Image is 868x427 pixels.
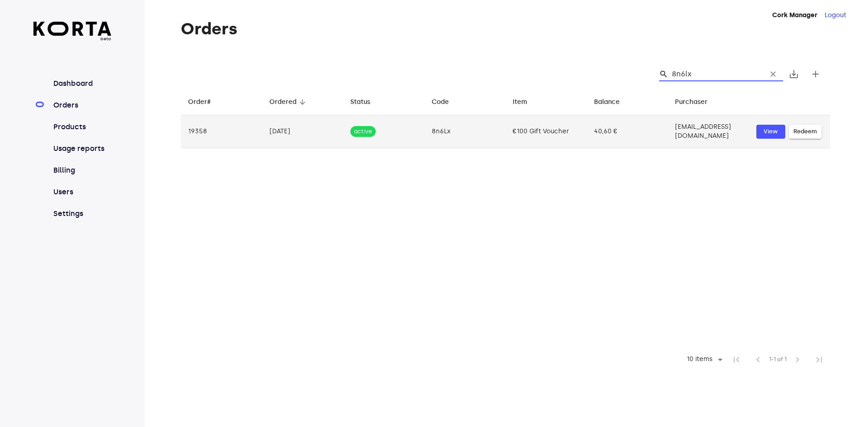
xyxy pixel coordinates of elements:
[747,349,769,371] span: Previous Page
[52,165,112,176] a: Billing
[672,67,759,81] input: Search
[594,97,632,108] span: Balance
[181,20,830,38] h1: Orders
[52,143,112,154] a: Usage reports
[761,127,781,137] span: View
[505,115,587,148] td: €100 Gift Voucher
[787,349,808,371] span: Next Page
[350,97,382,108] span: Status
[52,100,112,111] a: Orders
[188,97,211,108] div: Order#
[262,115,344,148] td: [DATE]
[269,97,308,108] span: Ordered
[793,127,817,137] span: Redeem
[513,97,527,108] div: Item
[513,97,539,108] span: Item
[181,115,262,148] td: 19358
[825,11,846,20] button: Logout
[33,36,112,42] span: beta
[684,356,715,363] div: 10 items
[350,97,370,108] div: Status
[52,208,112,219] a: Settings
[681,353,726,366] div: 10 items
[659,70,668,79] span: Search
[769,355,787,364] span: 1-1 of 1
[675,97,708,108] div: Purchaser
[188,97,222,108] span: Order#
[269,97,297,108] div: Ordered
[788,69,799,80] span: save_alt
[756,125,785,139] button: View
[52,78,112,89] a: Dashboard
[772,11,817,19] strong: Cork Manager
[298,98,307,106] span: arrow_downward
[783,63,805,85] button: Export
[726,349,747,371] span: First Page
[33,22,112,36] img: Korta
[52,122,112,132] a: Products
[432,97,461,108] span: Code
[52,187,112,197] a: Users
[769,70,778,79] span: clear
[805,63,826,85] button: Create new gift card
[594,97,620,108] div: Balance
[668,115,749,148] td: [EMAIL_ADDRESS][DOMAIN_NAME]
[350,127,376,136] span: active
[432,97,449,108] div: Code
[675,97,719,108] span: Purchaser
[808,349,830,371] span: Last Page
[810,69,821,80] span: add
[789,125,821,139] button: Redeem
[33,22,112,42] a: beta
[425,115,506,148] td: 8n6Lx
[763,64,783,84] button: Clear Search
[587,115,668,148] td: 40,60 €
